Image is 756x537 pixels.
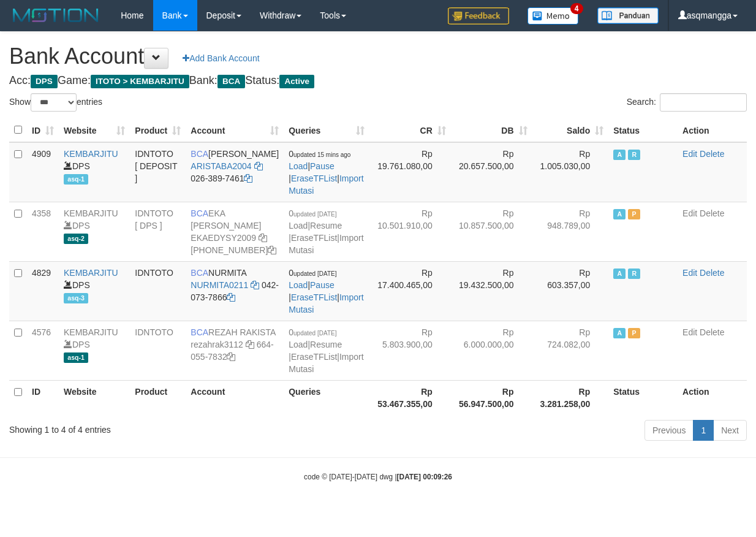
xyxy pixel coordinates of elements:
span: | | | [289,208,363,255]
img: panduan.png [597,7,659,24]
a: Pause [310,280,335,290]
td: DPS [59,321,130,380]
th: Website: activate to sort column ascending [59,118,130,142]
th: CR: activate to sort column ascending [369,118,451,142]
th: Website [59,380,130,415]
th: Status [608,380,678,415]
span: updated 15 mins ago [293,151,350,158]
td: 4909 [27,142,59,202]
a: Copy 6640557832 to clipboard [227,352,235,362]
th: Saldo: activate to sort column ascending [532,118,609,142]
td: 4576 [27,321,59,380]
a: Load [289,280,308,290]
img: Feedback.jpg [448,7,509,25]
img: MOTION_logo.png [9,6,102,25]
th: DB: activate to sort column ascending [451,118,532,142]
a: EraseTFList [291,173,337,183]
a: Copy rezahrak3112 to clipboard [246,340,254,349]
span: Active [279,75,314,88]
td: Rp 5.803.900,00 [369,321,451,380]
a: Copy 0420737866 to clipboard [227,292,235,302]
td: REZAH RAKISTA 664-055-7832 [186,321,284,380]
th: Status [608,118,678,142]
span: DPS [31,75,58,88]
th: Account [186,380,284,415]
a: 1 [693,420,714,441]
span: | | | [289,149,363,196]
td: Rp 724.082,00 [532,321,609,380]
a: KEMBARJITU [64,327,118,337]
span: 0 [289,208,336,218]
td: Rp 603.357,00 [532,261,609,321]
td: DPS [59,261,130,321]
span: asq-2 [64,234,88,244]
td: EKA [PERSON_NAME] [PHONE_NUMBER] [186,202,284,261]
a: Delete [700,327,724,337]
a: Pause [310,161,335,171]
small: code © [DATE]-[DATE] dwg | [304,473,452,481]
span: | | | [289,327,363,374]
th: Queries [284,380,369,415]
span: Active [613,209,626,219]
th: Rp 53.467.355,00 [369,380,451,415]
span: Paused [628,209,640,219]
a: Edit [682,327,697,337]
td: Rp 10.857.500,00 [451,202,532,261]
a: Import Mutasi [289,233,363,255]
td: Rp 19.432.500,00 [451,261,532,321]
a: EKAEDYSY2009 [191,233,256,243]
span: asq-1 [64,352,88,363]
td: IDNTOTO [130,321,186,380]
span: Paused [628,328,640,338]
span: BCA [191,149,208,159]
td: Rp 19.761.080,00 [369,142,451,202]
span: updated [DATE] [293,270,336,277]
a: Edit [682,208,697,218]
a: KEMBARJITU [64,268,118,278]
td: Rp 20.657.500,00 [451,142,532,202]
a: Import Mutasi [289,352,363,374]
td: DPS [59,142,130,202]
a: EraseTFList [291,233,337,243]
span: 0 [289,327,336,337]
span: 0 [289,268,336,278]
td: 4829 [27,261,59,321]
span: Active [613,328,626,338]
td: NURMITA 042-073-7866 [186,261,284,321]
a: Copy EKAEDYSY2009 to clipboard [259,233,267,243]
th: ID [27,380,59,415]
th: Queries: activate to sort column ascending [284,118,369,142]
th: Product [130,380,186,415]
a: Next [713,420,747,441]
span: BCA [191,268,208,278]
th: Action [678,118,747,142]
th: Product: activate to sort column ascending [130,118,186,142]
td: Rp 948.789,00 [532,202,609,261]
img: Button%20Memo.svg [527,7,579,25]
a: Resume [310,340,342,349]
td: Rp 6.000.000,00 [451,321,532,380]
a: Copy ARISTABA2004 to clipboard [254,161,263,171]
a: Import Mutasi [289,173,363,196]
a: KEMBARJITU [64,149,118,159]
h4: Acc: Game: Bank: Status: [9,75,747,87]
td: Rp 17.400.465,00 [369,261,451,321]
a: Copy 7865564490 to clipboard [268,245,276,255]
span: | | | [289,268,363,314]
a: Copy NURMITA0211 to clipboard [251,280,259,290]
span: 0 [289,149,350,159]
span: Running [628,150,640,160]
td: IDNTOTO [ DEPOSIT ] [130,142,186,202]
a: EraseTFList [291,292,337,302]
td: DPS [59,202,130,261]
strong: [DATE] 00:09:26 [397,473,452,481]
a: NURMITA0211 [191,280,248,290]
div: Showing 1 to 4 of 4 entries [9,419,306,436]
a: KEMBARJITU [64,208,118,218]
span: Active [613,268,626,279]
a: Previous [644,420,694,441]
a: Delete [700,149,724,159]
a: Import Mutasi [289,292,363,314]
span: ITOTO > KEMBARJITU [91,75,189,88]
a: Load [289,161,308,171]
